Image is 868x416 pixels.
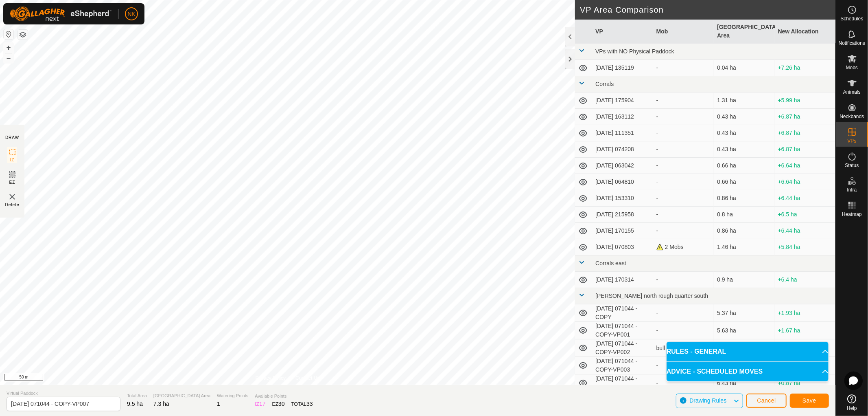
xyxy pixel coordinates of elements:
[667,362,829,381] p-accordion-header: ADVICE - SCHEDULED MOVES
[714,125,774,141] td: 0.43 ha
[714,60,774,76] td: 0.04 ha
[689,397,726,404] span: Drawing Rules
[217,392,248,399] span: Watering Points
[714,141,774,158] td: 0.43 ha
[845,163,859,168] span: Status
[10,7,112,21] img: Gallagher Logo
[775,109,835,125] td: +6.87 ha
[656,161,711,170] div: -
[656,145,711,154] div: -
[714,272,774,288] td: 0.9 ha
[595,48,674,55] span: VPs with NO Physical Paddock
[775,60,835,76] td: +7.26 ha
[291,400,313,408] div: TOTAL
[127,401,143,407] span: 9.5 ha
[592,272,653,288] td: [DATE] 170314
[714,174,774,190] td: 0.66 ha
[840,16,863,21] span: Schedules
[127,392,147,399] span: Total Area
[667,367,763,376] span: ADVICE - SCHEDULED MOVES
[714,322,774,339] td: 5.63 ha
[667,347,726,357] span: RULES - GENERAL
[775,223,835,239] td: +6.44 ha
[714,109,774,125] td: 0.43 ha
[667,342,829,361] p-accordion-header: RULES - GENERAL
[846,65,858,70] span: Mobs
[656,227,711,235] div: -
[656,112,711,121] div: -
[656,275,711,284] div: -
[714,158,774,174] td: 0.66 ha
[653,20,714,44] th: Mob
[592,239,653,255] td: [DATE] 070803
[592,339,653,357] td: [DATE] 071044 - COPY-VP002
[4,29,13,39] button: Reset Map
[656,194,711,202] div: -
[127,10,135,18] span: NK
[278,401,285,407] span: 30
[775,304,835,322] td: +1.93 ha
[595,81,614,87] span: Corrals
[580,5,835,15] h2: VP Area Comparison
[714,92,774,109] td: 1.31 ha
[255,393,313,400] span: Available Points
[775,374,835,392] td: +0.87 ha
[592,207,653,223] td: [DATE] 215958
[847,406,857,411] span: Help
[592,141,653,158] td: [DATE] 074208
[714,239,774,255] td: 1.46 ha
[775,92,835,109] td: +5.99 ha
[656,361,711,370] div: -
[592,125,653,141] td: [DATE] 111351
[656,210,711,219] div: -
[595,293,708,299] span: [PERSON_NAME] north rough quarter south
[7,192,17,202] img: VP
[656,309,711,317] div: -
[272,400,285,408] div: EZ
[217,401,220,407] span: 1
[592,357,653,374] td: [DATE] 071044 - COPY-VP003
[775,141,835,158] td: +6.87 ha
[714,223,774,239] td: 0.86 ha
[153,401,169,407] span: 7.3 ha
[714,190,774,207] td: 0.86 ha
[802,397,816,404] span: Save
[656,344,711,352] div: bull escaped
[775,339,835,357] td: +1.44 ha
[775,20,835,44] th: New Allocation
[714,304,774,322] td: 5.37 ha
[592,109,653,125] td: [DATE] 163112
[656,96,711,105] div: -
[9,179,15,185] span: EZ
[775,272,835,288] td: +6.4 ha
[153,392,210,399] span: [GEOGRAPHIC_DATA] Area
[757,397,776,404] span: Cancel
[592,60,653,76] td: [DATE] 135119
[256,374,286,382] a: Privacy Policy
[592,20,653,44] th: VP
[7,390,120,397] span: Virtual Paddock
[775,174,835,190] td: +6.64 ha
[595,260,626,266] span: Corrals east
[843,90,861,95] span: Animals
[790,394,829,408] button: Save
[656,64,711,72] div: -
[847,187,857,192] span: Infra
[775,322,835,339] td: +1.67 ha
[775,190,835,207] td: +6.44 ha
[714,207,774,223] td: 0.8 ha
[775,239,835,255] td: +5.84 ha
[4,43,13,53] button: +
[656,243,711,251] div: 2 Mobs
[5,134,19,141] div: DRAW
[592,190,653,207] td: [DATE] 153310
[306,401,313,407] span: 33
[4,53,13,63] button: –
[5,202,20,208] span: Delete
[295,374,319,382] a: Contact Us
[656,379,711,387] div: -
[775,207,835,223] td: +6.5 ha
[656,326,711,335] div: -
[839,41,865,46] span: Notifications
[836,391,868,414] a: Help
